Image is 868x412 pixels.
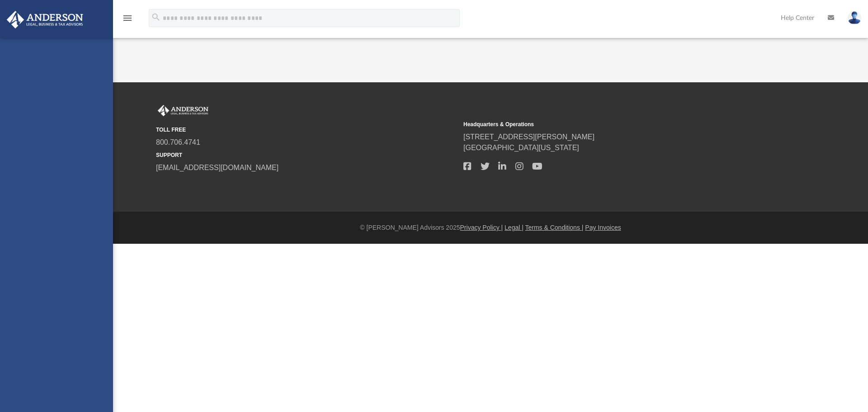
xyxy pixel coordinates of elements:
small: TOLL FREE [156,126,457,134]
a: Privacy Policy | [460,224,503,231]
a: Terms & Conditions | [525,224,584,231]
a: [EMAIL_ADDRESS][DOMAIN_NAME] [156,164,278,171]
small: SUPPORT [156,151,457,159]
a: Pay Invoices [585,224,621,231]
a: menu [122,17,133,24]
a: Legal | [505,224,524,231]
i: search [151,12,161,22]
div: © [PERSON_NAME] Advisors 2025 [113,223,868,232]
a: [GEOGRAPHIC_DATA][US_STATE] [463,144,579,152]
i: menu [122,13,133,24]
a: [STREET_ADDRESS][PERSON_NAME] [463,133,594,141]
small: Headquarters & Operations [463,120,764,128]
a: 800.706.4741 [156,138,200,146]
img: Anderson Advisors Platinum Portal [156,105,210,117]
img: Anderson Advisors Platinum Portal [4,11,86,28]
img: User Pic [848,11,861,24]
